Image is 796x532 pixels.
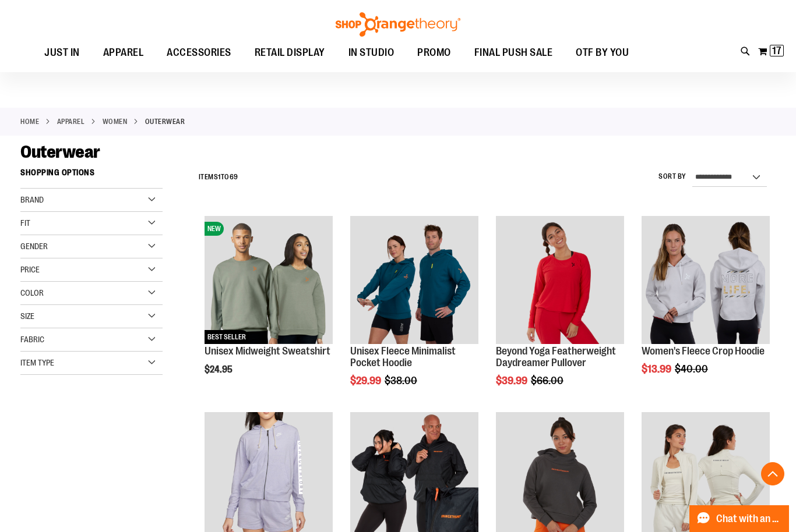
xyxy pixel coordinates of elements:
[218,173,221,181] span: 1
[20,242,48,251] span: Gender
[20,311,34,321] span: Size
[205,330,249,344] span: BEST SELLER
[496,375,529,386] span: $39.99
[199,210,339,405] div: product
[205,216,333,346] a: Unisex Midweight SweatshirtNEWBEST SELLER
[761,462,784,485] button: Back To Top
[57,116,85,127] a: APPAREL
[350,216,478,346] a: Unisex Fleece Minimalist Pocket Hoodie
[496,216,624,346] a: Product image for Beyond Yoga Featherweight Daydreamer Pullover
[205,345,330,357] a: Unisex Midweight Sweatshirt
[350,345,456,368] a: Unisex Fleece Minimalist Pocket Hoodie
[230,173,238,181] span: 69
[496,345,616,368] a: Beyond Yoga Featherweight Daydreamer Pullover
[642,216,770,344] img: Product image for Womens Fleece Crop Hoodie
[255,40,325,66] span: RETAIL DISPLAY
[642,216,770,346] a: Product image for Womens Fleece Crop Hoodie
[772,45,781,56] span: 17
[490,210,630,416] div: product
[675,363,710,375] span: $40.00
[199,168,238,186] h2: Items to
[20,335,44,344] span: Fabric
[20,265,40,274] span: Price
[642,363,673,375] span: $13.99
[344,210,484,416] div: product
[44,40,80,66] span: JUST IN
[716,513,782,524] span: Chat with an Expert
[350,216,478,344] img: Unisex Fleece Minimalist Pocket Hoodie
[642,345,765,357] a: Women's Fleece Crop Hoodie
[20,142,100,162] span: Outerwear
[103,40,144,66] span: APPAREL
[385,375,419,386] span: $38.00
[576,40,629,66] span: OTF BY YOU
[474,40,553,66] span: FINAL PUSH SALE
[145,116,185,127] strong: Outerwear
[20,195,44,204] span: Brand
[496,216,624,344] img: Product image for Beyond Yoga Featherweight Daydreamer Pullover
[417,40,451,66] span: PROMO
[20,116,39,127] a: Home
[348,40,395,66] span: IN STUDIO
[20,218,30,228] span: Fit
[20,162,163,189] strong: Shopping Options
[205,222,224,236] span: NEW
[350,375,383,386] span: $29.99
[20,288,44,297] span: Color
[167,40,231,66] span: ACCESSORIES
[531,375,565,386] span: $66.00
[689,505,790,532] button: Chat with an Expert
[636,210,776,405] div: product
[20,358,54,367] span: Item Type
[103,116,128,127] a: WOMEN
[334,12,462,37] img: Shop Orangetheory
[205,216,333,344] img: Unisex Midweight Sweatshirt
[658,172,686,182] label: Sort By
[205,364,234,375] span: $24.95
